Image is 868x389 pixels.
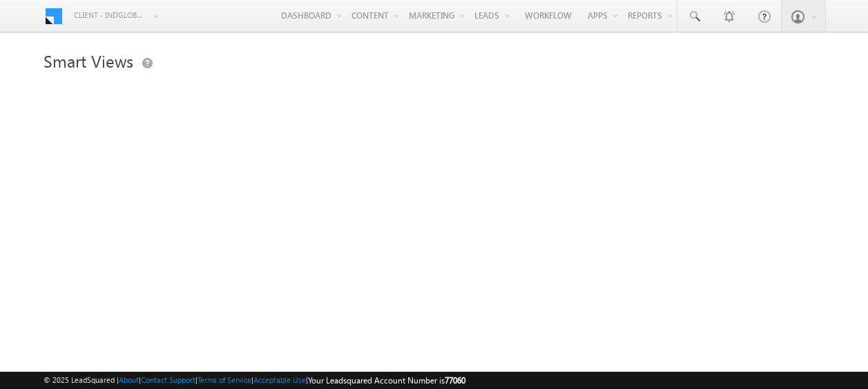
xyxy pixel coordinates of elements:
[44,374,465,387] span: © 2025 LeadSquared | | | | |
[308,375,465,386] span: Your Leadsquared Account Number is
[74,8,146,22] span: Client - indglobal1 (77060)
[119,375,139,384] a: About
[197,375,251,384] a: Terms of Service
[253,375,306,384] a: Acceptable Use
[445,375,465,386] span: 77060
[44,50,133,72] span: Smart Views
[141,375,195,384] a: Contact Support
